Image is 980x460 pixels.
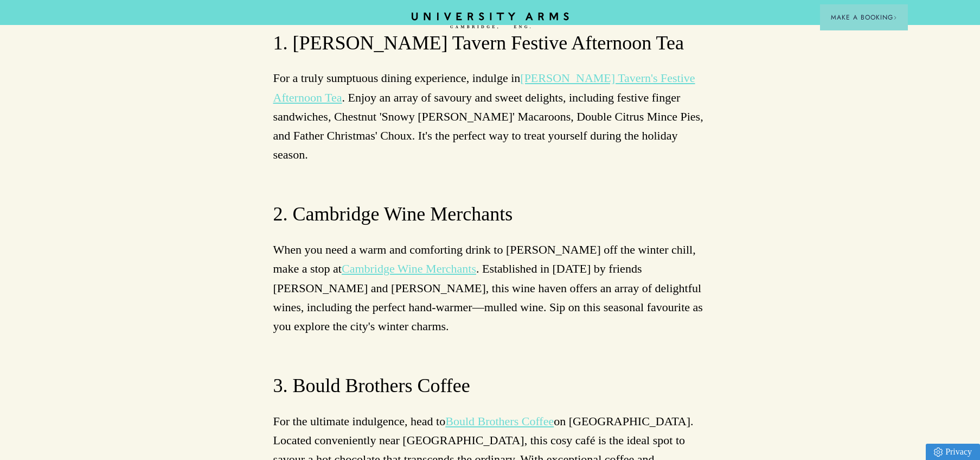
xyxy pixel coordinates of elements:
[934,448,943,457] img: Privacy
[831,12,897,22] span: Make a Booking
[273,240,707,336] p: When you need a warm and comforting drink to [PERSON_NAME] off the winter chill, make a stop at ....
[893,16,897,20] img: Arrow icon
[926,444,980,460] a: Privacy
[412,12,569,29] a: Home
[273,30,707,56] h3: 1. [PERSON_NAME] Tavern Festive Afternoon Tea
[273,68,707,164] p: For a truly sumptuous dining experience, indulge in . Enjoy an array of savoury and sweet delight...
[820,4,908,30] button: Make a BookingArrow icon
[273,71,695,104] a: [PERSON_NAME] Tavern's Festive Afternoon Tea
[273,373,707,399] h3: 3. Bould Brothers Coffee
[273,201,707,228] h3: 2. Cambridge Wine Merchants
[445,414,554,428] a: Bould Brothers Coffee
[342,262,476,275] a: Cambridge Wine Merchants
